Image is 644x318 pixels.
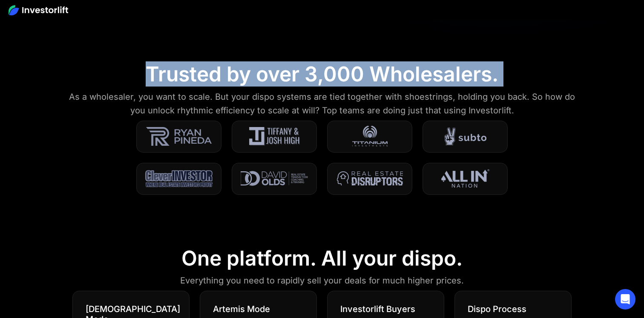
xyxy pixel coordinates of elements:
div: As a wholesaler, you want to scale. But your dispo systems are tied together with shoestrings, ho... [64,90,580,117]
div: Open Intercom Messenger [615,289,635,309]
div: Investorlift Buyers [340,304,415,314]
div: Dispo Process [468,304,526,314]
div: Everything you need to rapidly sell your deals for much higher prices. [180,274,464,287]
div: One platform. All your dispo. [181,246,463,271]
div: Trusted by over 3,000 Wholesalers. [146,62,498,87]
div: Artemis Mode [213,304,270,314]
